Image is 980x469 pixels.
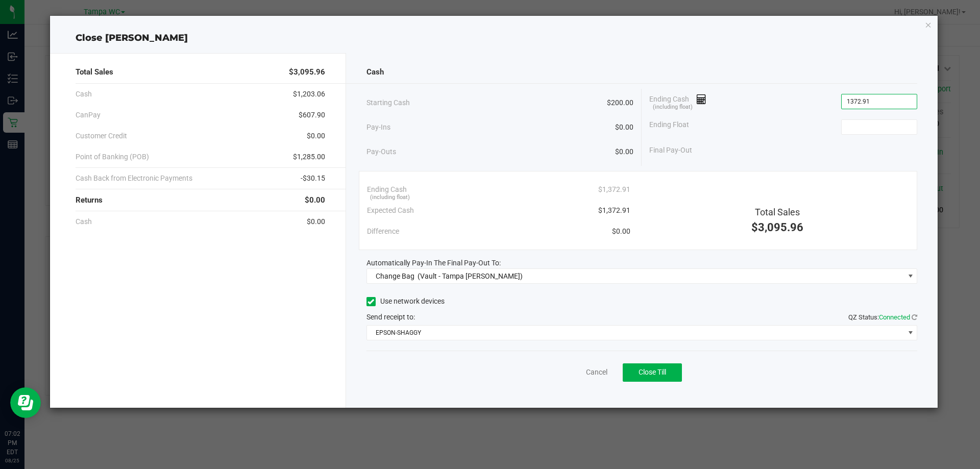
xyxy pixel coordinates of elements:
[76,216,92,227] span: Cash
[755,207,800,217] span: Total Sales
[366,122,390,133] span: Pay-Ins
[76,110,101,120] span: CanPay
[367,226,399,237] span: Difference
[76,152,149,162] span: Point of Banking (POB)
[76,131,127,141] span: Customer Credit
[76,173,192,184] span: Cash Back from Electronic Payments
[366,313,415,321] span: Send receipt to:
[289,66,325,78] span: $3,095.96
[50,31,938,45] div: Close [PERSON_NAME]
[879,313,910,321] span: Connected
[598,205,630,216] span: $1,372.91
[612,226,630,237] span: $0.00
[649,145,692,156] span: Final Pay-Out
[366,259,501,267] span: Automatically Pay-In The Final Pay-Out To:
[366,97,410,108] span: Starting Cash
[848,313,917,321] span: QZ Status:
[607,97,633,108] span: $200.00
[76,189,325,211] div: Returns
[366,146,396,157] span: Pay-Outs
[376,272,414,280] span: Change Bag
[301,173,325,184] span: -$30.15
[10,387,41,418] iframe: Resource center
[653,103,693,112] span: (including float)
[367,326,904,340] span: EPSON-SHAGGY
[615,122,633,133] span: $0.00
[366,296,445,307] label: Use network devices
[615,146,633,157] span: $0.00
[293,152,325,162] span: $1,285.00
[307,216,325,227] span: $0.00
[299,110,325,120] span: $607.90
[649,94,706,109] span: Ending Cash
[370,193,410,202] span: (including float)
[305,194,325,206] span: $0.00
[586,367,607,378] a: Cancel
[418,272,523,280] span: (Vault - Tampa [PERSON_NAME])
[76,66,113,78] span: Total Sales
[366,66,384,78] span: Cash
[598,184,630,195] span: $1,372.91
[623,363,682,382] button: Close Till
[367,205,414,216] span: Expected Cash
[76,89,92,100] span: Cash
[639,368,666,376] span: Close Till
[307,131,325,141] span: $0.00
[293,89,325,100] span: $1,203.06
[751,221,803,234] span: $3,095.96
[649,119,689,135] span: Ending Float
[367,184,407,195] span: Ending Cash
